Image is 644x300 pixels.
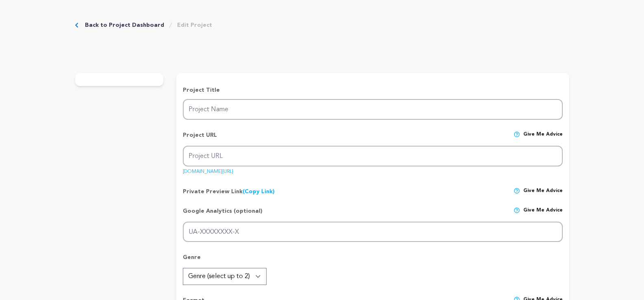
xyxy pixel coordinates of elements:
[183,188,275,196] p: Private Preview Link
[183,222,562,242] input: UA-XXXXXXXX-X
[523,131,563,146] span: Give me advice
[75,21,212,29] div: Breadcrumb
[183,99,562,120] input: Project Name
[85,21,164,29] a: Back to Project Dashboard
[514,188,520,194] img: help-circle.svg
[177,21,212,29] a: Edit Project
[183,131,217,146] p: Project URL
[514,207,520,214] img: help-circle.svg
[183,146,562,166] input: Project URL
[523,207,563,222] span: Give me advice
[183,207,262,222] p: Google Analytics (optional)
[523,188,563,196] span: Give me advice
[183,166,233,174] a: [DOMAIN_NAME][URL]
[514,131,520,138] img: help-circle.svg
[243,189,275,194] a: (Copy Link)
[183,86,562,94] p: Project Title
[183,253,562,268] p: Genre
